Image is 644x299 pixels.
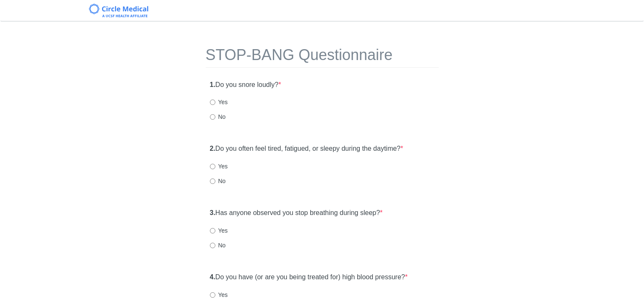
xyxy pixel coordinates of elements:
[89,4,148,17] img: Circle Medical Logo
[210,292,215,298] input: Yes
[210,208,383,218] label: Has anyone observed you stop breathing during sleep?
[210,113,226,121] label: No
[210,114,215,120] input: No
[210,100,215,105] input: Yes
[210,226,228,235] label: Yes
[210,80,281,90] label: Do you snore loudly?
[210,228,215,233] input: Yes
[206,47,439,68] h1: STOP-BANG Questionnaire
[210,209,215,216] strong: 3.
[210,81,215,88] strong: 1.
[210,291,228,299] label: Yes
[210,164,215,169] input: Yes
[210,145,215,152] strong: 2.
[210,273,215,281] strong: 4.
[210,98,228,106] label: Yes
[210,241,226,249] label: No
[210,162,228,170] label: Yes
[210,273,408,282] label: Do you have (or are you being treated for) high blood pressure?
[210,178,215,184] input: No
[210,144,403,154] label: Do you often feel tired, fatigued, or sleepy during the daytime?
[210,177,226,185] label: No
[210,243,215,248] input: No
